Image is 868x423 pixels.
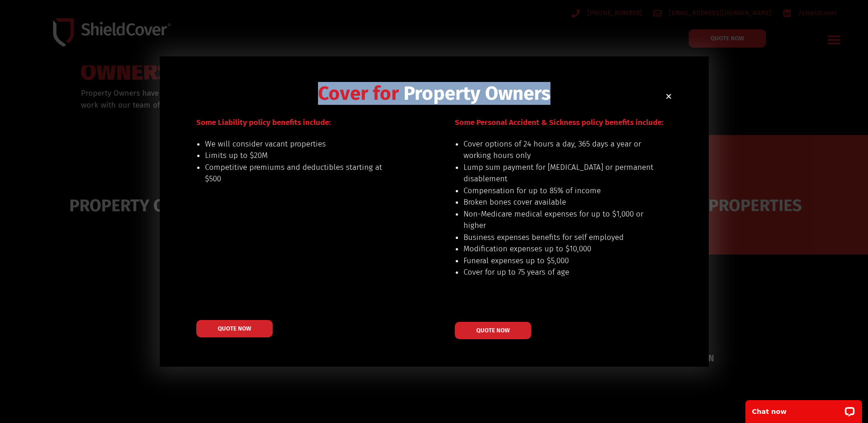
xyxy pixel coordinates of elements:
li: Lump sum payment for [MEDICAL_DATA] or permanent disablement [464,162,654,185]
span: Some Personal Accident & Sickness policy benefits include: [455,118,663,127]
li: Modification expenses up to $10,000 [464,243,654,255]
a: QUOTE NOW [196,320,273,337]
li: Cover options of 24 hours a day, 365 days a year or working hours only [464,138,654,162]
iframe: LiveChat chat widget [739,394,868,423]
li: Business expenses benefits for self employed [464,232,654,244]
span: Property Owners [404,82,550,105]
a: Close [665,93,672,100]
span: Cover for [318,82,399,105]
li: Cover for up to 75 years of age [464,266,654,278]
li: Funeral expenses up to $5,000 [464,255,654,267]
li: Compensation for up to 85% of income [464,185,654,197]
a: QUOTE NOW [455,322,531,339]
li: Limits up to $20M [205,150,396,162]
li: Competitive premiums and deductibles starting at $500 [205,162,396,185]
span: QUOTE NOW [218,325,251,331]
span: Some Liability policy benefits include: [196,118,331,127]
li: We will consider vacant properties [205,138,396,150]
li: Non-Medicare medical expenses for up to $1,000 or higher [464,208,654,232]
li: Broken bones cover available [464,196,654,208]
span: QUOTE NOW [476,327,510,333]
